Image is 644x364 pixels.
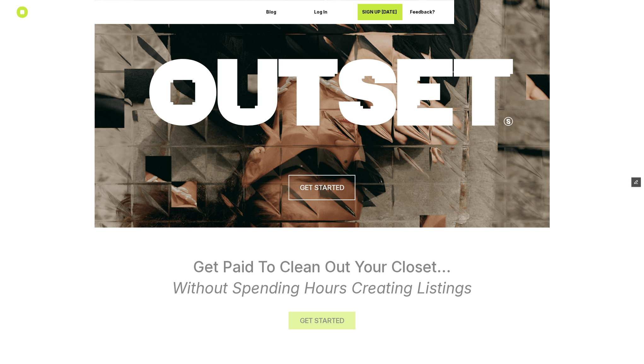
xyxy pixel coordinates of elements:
[631,177,641,187] button: Edit Framer Content
[410,9,446,15] p: Feedback?
[314,9,350,15] p: Log In
[172,279,472,297] em: Without Spending Hours Creating Listings
[358,4,402,20] a: SIGN UP [DATE]
[262,4,307,20] a: Blog
[193,257,451,276] span: Get Paid To Clean Out Your Closet...
[362,9,398,15] p: SIGN UP [DATE]
[266,9,302,15] p: Blog
[310,4,354,20] a: Log In
[406,4,450,20] a: Feedback?
[300,316,344,326] h4: GET STARTED
[289,175,355,200] a: GET STARTED
[289,312,355,329] a: GET STARTED
[300,183,344,193] h4: GET STARTED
